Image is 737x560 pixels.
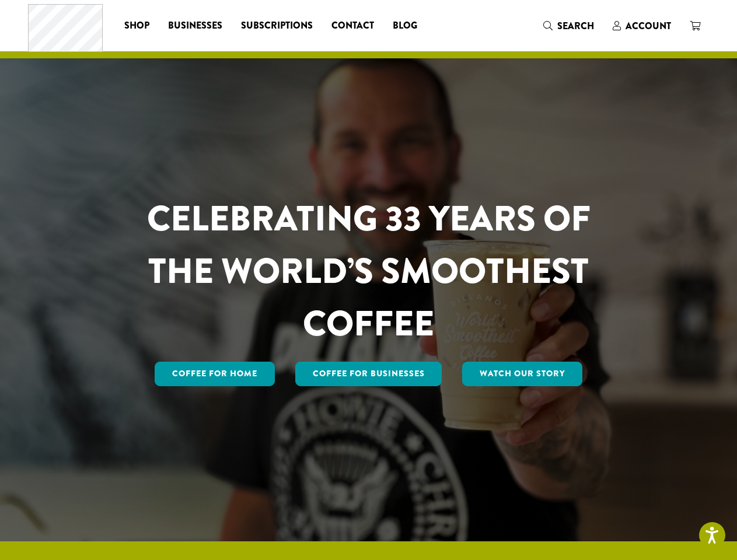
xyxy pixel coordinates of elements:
[168,19,222,33] span: Businesses
[331,19,374,33] span: Contact
[115,16,159,35] a: Shop
[113,192,625,350] h1: CELEBRATING 33 YEARS OF THE WORLD’S SMOOTHEST COFFEE
[155,362,275,386] a: Coffee for Home
[295,362,442,386] a: Coffee For Businesses
[557,19,594,33] span: Search
[534,16,603,36] a: Search
[124,19,149,33] span: Shop
[462,362,582,386] a: Watch Our Story
[241,19,313,33] span: Subscriptions
[626,19,671,33] span: Account
[393,19,417,33] span: Blog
